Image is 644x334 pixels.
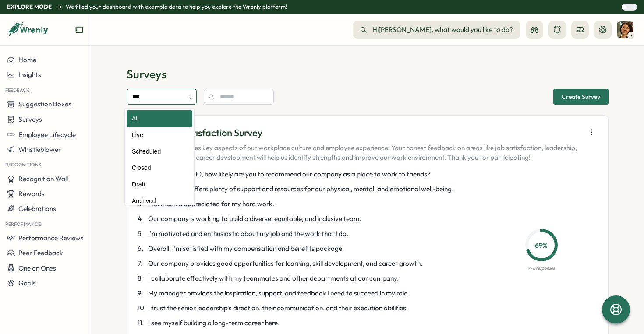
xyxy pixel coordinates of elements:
p: 9 / 13 responses [528,265,555,272]
span: 6 . [138,244,146,253]
span: 11 . [138,318,146,328]
span: 4 . [138,214,146,224]
span: Create Survey [562,89,600,104]
p: Employee Satisfaction Survey [138,126,582,140]
span: Goals [18,279,36,287]
div: Live [127,127,192,144]
span: On a scale of 0-10, how likely are you to recommend our company as a place to work to friends? [148,169,431,179]
div: Closed [127,160,192,176]
span: Our company is working to build a diverse, equitable, and inclusive team. [148,214,361,224]
span: Our company offers plenty of support and resources for our physical, mental, and emotional well-b... [148,184,453,194]
p: Explore Mode [7,3,52,11]
span: I feel seen & appreciated for my hard work. [148,199,274,209]
span: I see myself building a long-term career here. [148,318,280,328]
div: Scheduled [127,144,192,160]
span: Home [18,56,36,64]
span: Rewards [18,190,45,198]
button: Hi[PERSON_NAME], what would you like to do? [353,21,520,39]
p: We filled your dashboard with example data to help you explore the Wrenly platform! [66,3,287,11]
span: I'm motivated and enthusiastic about my job and the work that I do. [148,229,348,239]
span: Whistleblower [18,145,61,154]
span: Hi [PERSON_NAME] , what would you like to do? [372,25,513,35]
div: Draft [127,176,192,193]
span: Peer Feedback [18,249,63,257]
span: Recognition Wall [18,175,68,183]
span: Suggestion Boxes [18,100,71,108]
span: I trust the senior leadership's direction, their communication, and their execution abilities. [148,303,408,313]
span: Employee Lifecycle [18,130,76,139]
span: My manager provides the inspiration, support, and feedback I need to succeed in my role. [148,288,409,298]
span: Our company provides good opportunities for learning, skill development, and career growth. [148,259,422,268]
span: I collaborate effectively with my teammates and other departments at our company. [148,274,399,283]
span: Performance Reviews [18,234,84,242]
button: Create Survey [553,89,609,105]
div: All [127,110,192,127]
span: Celebrations [18,204,56,213]
span: 5 . [138,229,146,239]
span: Insights [18,70,41,79]
span: 7 . [138,259,146,268]
div: Archived [127,193,192,210]
span: 8 . [138,274,146,283]
span: Surveys [18,115,42,123]
p: This survey evaluates key aspects of our workplace culture and employee experience. Your honest f... [138,143,582,162]
span: 9 . [138,288,146,298]
span: 10 . [138,303,146,313]
span: Overall, I'm satisfied with my compensation and benefits package. [148,244,344,253]
button: Expand sidebar [75,25,84,34]
span: One on Ones [18,264,56,272]
img: Sarah Johnson [617,21,633,38]
p: Surveys [127,67,609,82]
p: 69 % [528,240,555,251]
